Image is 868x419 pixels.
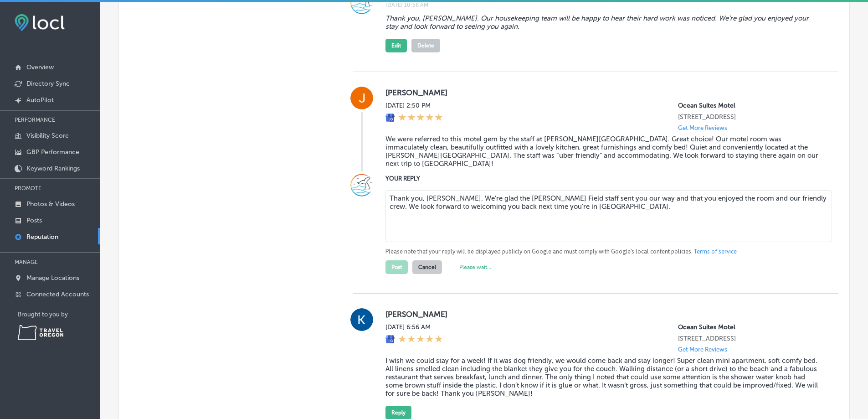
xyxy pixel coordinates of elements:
[26,132,69,140] p: Visibility Score
[678,124,727,131] p: Get More Reviews
[26,148,79,156] p: GBP Performance
[385,190,832,242] textarea: Thank you, [PERSON_NAME]. We’re glad the [PERSON_NAME] Field staff sent you our way and that you ...
[385,357,824,398] blockquote: I wish we could stay for a week! If it was dog friendly, we would come back and stay longer! Supe...
[385,2,824,8] label: [DATE] 10:58 AM
[18,325,63,340] img: Travel Oregon
[385,310,824,319] label: [PERSON_NAME]
[385,14,824,31] blockquote: Thank you, [PERSON_NAME]. Our housekeeping team will be happy to hear their hard work was noticed...
[398,335,443,345] div: 5 Stars
[385,39,407,52] button: Edit
[385,102,443,109] label: [DATE] 2:50 PM
[26,200,75,208] p: Photos & Videos
[678,113,824,121] p: 16045 Lower Harbor Road
[398,113,443,123] div: 5 Stars
[678,346,727,353] p: Get More Reviews
[385,323,443,331] label: [DATE] 6:56 AM
[26,80,70,88] p: Directory Sync
[459,264,491,270] label: Please wait...
[694,248,737,256] a: Terms of service
[385,88,824,97] label: [PERSON_NAME]
[26,233,58,241] p: Reputation
[350,174,373,197] img: Image
[26,217,42,224] p: Posts
[385,260,408,274] button: Post
[678,102,824,109] p: Ocean Suites Motel
[18,311,100,318] p: Brought to you by
[412,260,442,274] button: Cancel
[26,96,54,104] p: AutoPilot
[678,335,824,342] p: 16045 Lower Harbor Road
[385,135,824,168] blockquote: We were referred to this motel gem by the staff at [PERSON_NAME][GEOGRAPHIC_DATA]. Great choice! ...
[26,165,80,172] p: Keyword Rankings
[26,63,54,71] p: Overview
[26,274,79,282] p: Manage Locations
[26,290,89,298] p: Connected Accounts
[678,323,824,331] p: Ocean Suites Motel
[385,175,824,182] label: YOUR REPLY
[385,248,824,256] p: Please note that your reply will be displayed publicly on Google and must comply with Google's lo...
[411,39,440,52] button: Delete
[15,14,65,31] img: fda3e92497d09a02dc62c9cd864e3231.png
